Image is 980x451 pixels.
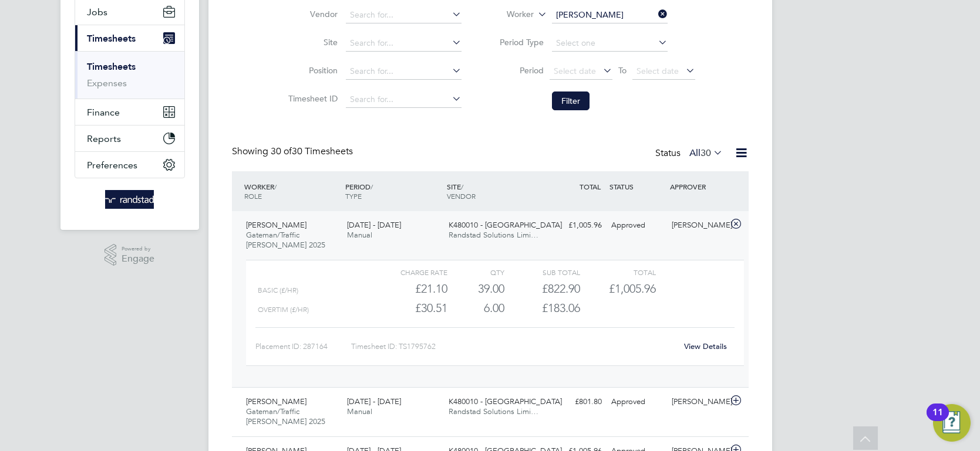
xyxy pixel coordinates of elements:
[87,33,136,44] span: Timesheets
[232,145,355,158] div: Showing
[449,406,538,416] span: Randstad Solutions Limi…
[75,152,184,178] button: Preferences
[554,66,596,76] span: Select date
[122,244,154,254] span: Powered by
[667,392,728,412] div: [PERSON_NAME]
[351,337,677,356] div: Timesheet ID: TS1795762
[347,406,372,416] span: Manual
[271,145,353,157] span: 30 Timesheets
[552,91,590,110] button: Filter
[274,182,277,191] span: /
[689,147,723,159] label: All
[285,37,338,48] label: Site
[285,9,338,19] label: Vendor
[444,176,545,206] div: SITE
[504,279,580,299] div: £822.90
[105,244,154,266] a: Powered byEngage
[701,147,711,159] span: 30
[545,392,607,412] div: £801.80
[607,176,668,197] div: STATUS
[75,99,184,125] button: Finance
[87,133,121,144] span: Reports
[371,182,373,191] span: /
[580,182,601,191] span: TOTAL
[609,282,656,296] span: £1,005.96
[241,176,343,206] div: WORKER
[346,63,462,80] input: Search for...
[552,7,668,23] input: Search for...
[342,176,444,206] div: PERIOD
[371,265,447,279] div: Charge rate
[87,107,120,118] span: Finance
[491,65,544,76] label: Period
[447,299,504,318] div: 6.00
[504,265,580,279] div: Sub Total
[371,299,447,318] div: £30.51
[933,404,971,442] button: Open Resource Center, 11 new notifications
[684,341,727,351] a: View Details
[346,91,462,108] input: Search for...
[345,191,362,201] span: TYPE
[481,9,534,21] label: Worker
[552,35,668,52] input: Select one
[75,51,184,99] div: Timesheets
[667,216,728,235] div: [PERSON_NAME]
[655,145,725,162] div: Status
[580,265,656,279] div: Total
[667,176,728,197] div: APPROVER
[504,299,580,318] div: £183.06
[246,396,307,406] span: [PERSON_NAME]
[347,230,372,240] span: Manual
[75,126,184,151] button: Reports
[447,265,504,279] div: QTY
[607,216,668,235] div: Approved
[258,306,309,314] span: Overtim (£/HR)
[637,66,679,76] span: Select date
[347,220,401,230] span: [DATE] - [DATE]
[87,77,127,89] a: Expenses
[447,191,476,201] span: VENDOR
[87,61,136,72] a: Timesheets
[87,160,137,171] span: Preferences
[75,25,184,51] button: Timesheets
[932,412,943,428] div: 11
[449,220,562,230] span: K480010 - [GEOGRAPHIC_DATA]
[371,279,447,299] div: £21.10
[75,190,185,209] a: Go to home page
[615,63,630,78] span: To
[271,145,292,157] span: 30 of
[244,191,262,201] span: ROLE
[346,35,462,52] input: Search for...
[122,254,154,264] span: Engage
[105,190,154,209] img: randstad-logo-retina.png
[491,37,544,48] label: Period Type
[255,337,351,356] div: Placement ID: 287164
[246,220,307,230] span: [PERSON_NAME]
[87,6,107,18] span: Jobs
[447,279,504,299] div: 39.00
[285,65,338,76] label: Position
[246,406,325,426] span: Gateman/Traffic [PERSON_NAME] 2025
[258,286,298,294] span: Basic (£/HR)
[545,216,607,235] div: £1,005.96
[285,93,338,104] label: Timesheet ID
[347,396,401,406] span: [DATE] - [DATE]
[346,7,462,23] input: Search for...
[607,392,668,412] div: Approved
[449,230,538,240] span: Randstad Solutions Limi…
[246,230,325,250] span: Gateman/Traffic [PERSON_NAME] 2025
[461,182,463,191] span: /
[449,396,562,406] span: K480010 - [GEOGRAPHIC_DATA]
